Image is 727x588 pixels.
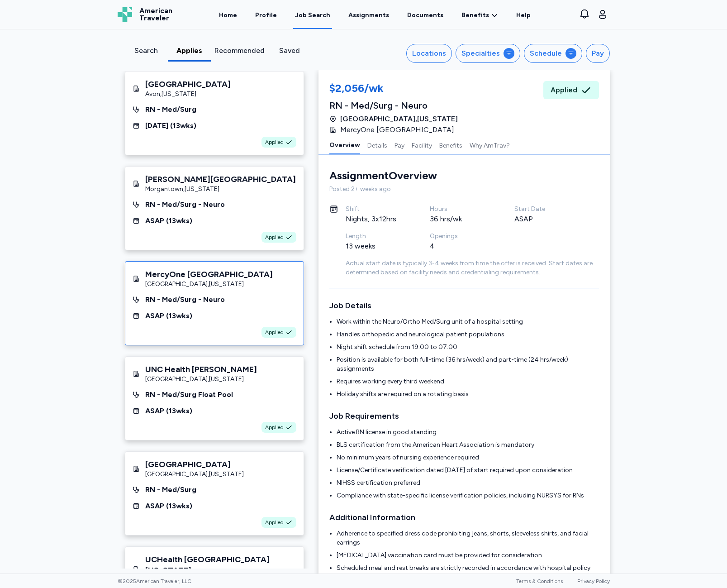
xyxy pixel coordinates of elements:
[145,185,296,194] div: Morgantown , [US_STATE]
[346,241,409,252] div: 13 weeks
[118,578,191,585] span: © 2025 American Traveler, LLC
[337,440,599,449] li: BLS certification from the American Heart Association is mandatory
[592,48,604,59] div: Pay
[530,48,562,59] div: Schedule
[171,45,207,56] div: Applies
[346,259,599,277] div: Actual start date is typically 3-4 weeks from time the offer is received. Start dates are determi...
[430,214,493,225] div: 36 hrs/wk
[293,1,332,29] a: Job Search
[337,551,599,560] li: [MEDICAL_DATA] vaccination card must be provided for consideration
[337,428,599,437] li: Active RN license in good standing
[456,44,520,63] button: Specialties
[514,205,577,214] div: Start Date
[139,7,172,22] span: American Traveler
[586,44,610,63] button: Pay
[337,564,599,573] li: Scheduled meal and rest breaks are strictly recorded in accordance with hospital policy
[430,205,493,214] div: Hours
[346,205,409,214] div: Shift
[329,99,460,112] div: RN - Med/Surg - Neuro
[461,11,489,20] span: Benefits
[346,214,409,225] div: Nights, 3x12hrs
[340,124,454,135] span: MercyOne [GEOGRAPHIC_DATA]
[337,343,599,352] li: Night shift schedule from 19:00 to 07:00
[337,355,599,373] li: Position is available for both full-time (36 hrs/week) and part-time (24 hrs/week) assignments
[265,234,284,241] span: Applied
[430,241,493,252] div: 4
[412,135,432,154] button: Facility
[337,317,599,326] li: Work within the Neuro/Ortho Med/Surg unit of a hospital setting
[145,104,196,115] div: RN - Med/Surg
[265,424,284,431] span: Applied
[461,48,500,59] div: Specialties
[145,364,257,375] div: UNC Health [PERSON_NAME]
[145,269,273,280] div: MercyOne [GEOGRAPHIC_DATA]
[412,48,446,59] div: Locations
[516,578,563,584] a: Terms & Conditions
[337,491,599,500] li: Compliance with state-specific license verification policies, including NURSYS for RNs
[214,45,265,56] div: Recommended
[272,45,308,56] div: Saved
[337,390,599,399] li: Holiday shifts are required on a rotating basis
[265,519,284,526] span: Applied
[145,199,225,210] div: RN - Med/Surg - Neuro
[145,406,192,416] div: ASAP ( 13 wks)
[524,44,582,63] button: Schedule
[406,44,452,63] button: Locations
[145,554,296,576] div: UCHealth [GEOGRAPHIC_DATA][US_STATE]
[145,79,231,90] div: [GEOGRAPHIC_DATA]
[145,484,196,495] div: RN - Med/Surg
[265,329,284,336] span: Applied
[394,135,404,154] button: Pay
[577,578,610,584] a: Privacy Policy
[145,294,225,305] div: RN - Med/Surg - Neuro
[145,311,192,321] div: ASAP ( 13 wks)
[145,215,192,226] div: ASAP ( 13 wks)
[470,135,510,154] button: Why AmTrav?
[439,135,462,154] button: Benefits
[340,114,458,124] span: [GEOGRAPHIC_DATA] , [US_STATE]
[514,214,577,225] div: ASAP
[145,375,257,384] div: [GEOGRAPHIC_DATA] , [US_STATE]
[145,501,192,512] div: ASAP ( 13 wks)
[337,453,599,462] li: No minimum years of nursing experience required
[329,135,360,154] button: Overview
[367,135,387,154] button: Details
[145,280,273,289] div: [GEOGRAPHIC_DATA] , [US_STATE]
[551,85,577,96] span: Applied
[337,478,599,488] li: NIHSS certification preferred
[128,45,164,56] div: Search
[145,389,233,400] div: RN - Med/Surg Float Pool
[118,7,132,22] img: Logo
[337,377,599,386] li: Requires working every third weekend
[329,168,437,183] div: Assignment Overview
[337,330,599,339] li: Handles orthopedic and neurological patient populations
[430,232,493,241] div: Openings
[145,174,296,185] div: [PERSON_NAME][GEOGRAPHIC_DATA]
[337,466,599,475] li: License/Certificate verification dated [DATE] of start required upon consideration
[329,185,599,194] div: Posted 2+ weeks ago
[145,120,196,131] div: [DATE] ( 13 wks)
[329,299,599,312] h3: Job Details
[265,139,284,146] span: Applied
[145,459,244,470] div: [GEOGRAPHIC_DATA]
[145,90,231,99] div: Avon , [US_STATE]
[329,511,599,524] h3: Additional Information
[295,11,330,20] div: Job Search
[461,11,498,20] a: Benefits
[346,232,409,241] div: Length
[145,470,244,479] div: [GEOGRAPHIC_DATA] , [US_STATE]
[329,81,460,97] div: $2,056/wk
[329,410,599,422] h3: Job Requirements
[337,529,599,547] li: Adherence to specified dress code prohibiting jeans, shorts, sleeveless shirts, and facial earrings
